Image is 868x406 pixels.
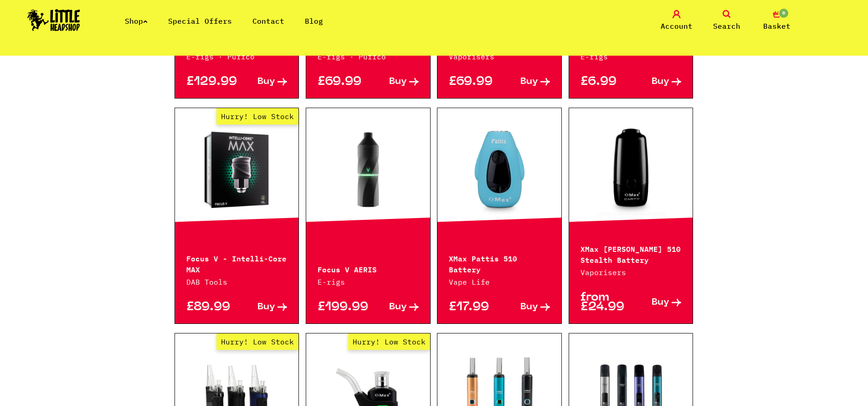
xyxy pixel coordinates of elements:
a: Buy [236,77,287,87]
span: Hurry! Low Stock [216,333,298,350]
p: from £24.99 [580,293,631,312]
p: £69.99 [449,77,499,87]
p: E-rigs · Puffco [318,51,419,62]
a: Blog [305,16,323,26]
a: Shop [125,16,148,26]
span: Basket [763,21,791,31]
p: DAB Tools [186,276,288,287]
p: Vaporisers [449,51,550,62]
a: Buy [368,302,419,312]
a: Buy [236,302,287,312]
span: Buy [652,77,669,87]
a: 0 Basket [754,10,800,31]
p: XMax [PERSON_NAME] 510 Stealth Battery [580,243,682,265]
p: E-rigs [580,51,682,62]
a: Special Offers [168,16,232,26]
a: Search [704,10,750,31]
span: 0 [778,8,789,19]
span: Buy [520,77,538,87]
p: £69.99 [318,77,368,87]
span: Hurry! Low Stock [216,108,298,125]
span: Buy [389,77,407,87]
p: E-rigs [318,276,419,287]
p: E-rigs · Puffco [186,51,288,62]
span: Search [713,21,740,31]
a: Buy [368,77,419,87]
span: Hurry! Low Stock [348,333,430,350]
a: Hurry! Low Stock [175,124,299,215]
p: £17.99 [449,302,499,312]
p: £129.99 [186,77,237,87]
p: Vaporisers [580,267,682,278]
span: Buy [257,302,275,312]
p: Focus V - Intelli-Core MAX [186,252,288,274]
span: Buy [389,302,407,312]
span: Buy [652,298,669,307]
a: Contact [252,16,284,26]
span: Buy [257,77,275,87]
p: £199.99 [318,302,368,312]
span: Buy [520,302,538,312]
a: Buy [499,302,550,312]
p: £89.99 [186,302,237,312]
p: XMax Pattis 510 Battery [449,252,550,274]
a: Buy [499,77,550,87]
span: Account [661,21,693,31]
p: £6.99 [580,77,631,87]
a: Buy [631,293,682,312]
a: Buy [631,77,682,87]
p: Vape Life [449,276,550,287]
p: Focus V AERIS [318,263,419,274]
img: Little Head Shop Logo [27,9,80,31]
